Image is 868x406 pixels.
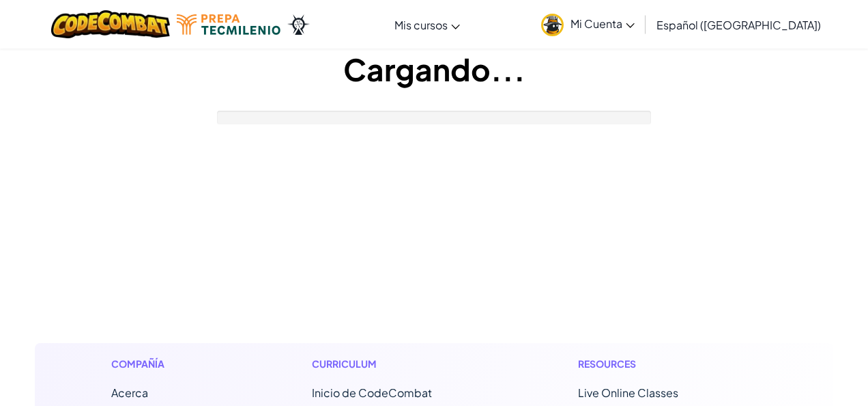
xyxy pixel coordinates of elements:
h1: Curriculum [312,357,491,371]
img: avatar [541,14,564,36]
a: Mis cursos [388,6,467,43]
a: Live Online Classes [578,385,678,400]
a: Acerca [111,385,148,400]
h1: Resources [578,357,757,371]
h1: Compañía [111,357,225,371]
img: Ozaria [287,14,309,35]
img: CodeCombat logo [51,10,171,38]
img: Tecmilenio logo [177,14,280,35]
span: Español ([GEOGRAPHIC_DATA]) [656,18,821,32]
a: Mi Cuenta [534,3,641,46]
span: Inicio de CodeCombat [312,385,432,400]
span: Mi Cuenta [570,16,635,31]
span: Mis cursos [394,18,448,32]
a: Español ([GEOGRAPHIC_DATA]) [650,6,828,43]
